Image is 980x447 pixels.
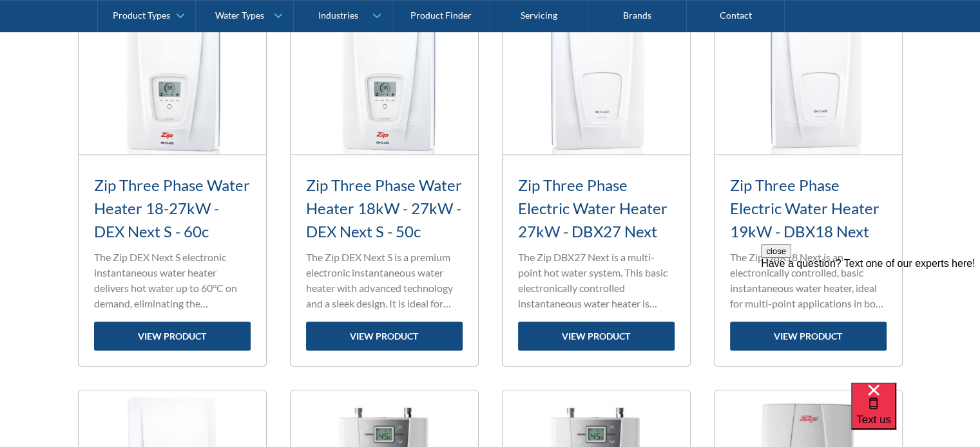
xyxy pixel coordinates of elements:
a: view product [730,322,887,351]
h3: Zip Three Phase Electric Water Heater 19kW - DBX18 Next [730,174,887,243]
a: view product [94,322,251,351]
div: Water Types [215,10,264,21]
iframe: podium webchat widget bubble [851,383,980,447]
h3: Zip Three Phase Water Heater 18kW - 27kW - DEX Next S - 50c [306,174,463,243]
a: view product [306,322,463,351]
h3: Zip Three Phase Electric Water Heater 27kW - DBX27 Next [518,174,675,243]
div: Product Types [113,10,170,21]
h3: Zip Three Phase Water Heater 18-27kW - DEX Next S - 60c [94,174,251,243]
p: The Zip DBX27 Next is a multi-point hot water system. This basic electronically controlled instan... [518,250,675,311]
p: The Zip DEX Next S electronic instantaneous water heater delivers hot water up to 60°C on demand,... [94,250,251,311]
iframe: podium webchat widget prompt [761,244,980,399]
a: view product [518,322,675,351]
p: The Zip DEX Next S is a premium electronic instantaneous water heater with advanced technology an... [306,250,463,311]
div: Industries [318,10,358,21]
p: The Zip DBX18 Next is an electronically controlled, basic instantaneous water heater, ideal for m... [730,250,887,311]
